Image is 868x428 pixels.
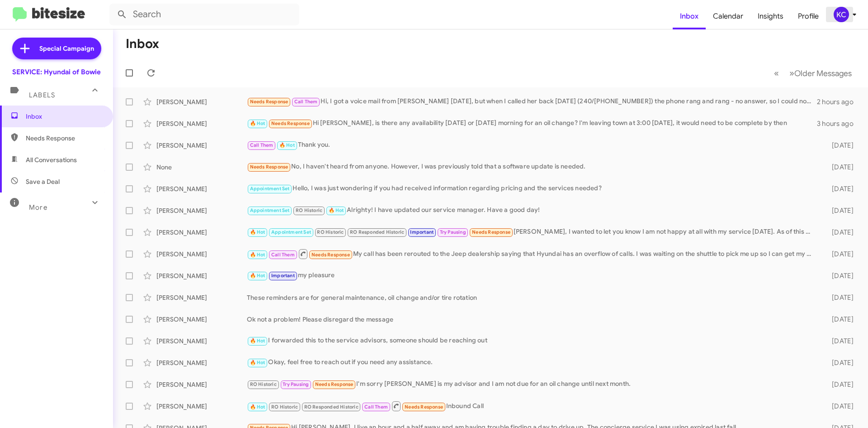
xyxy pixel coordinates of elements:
[29,203,47,212] span: More
[156,402,247,411] div: [PERSON_NAME]
[817,228,861,237] div: [DATE]
[247,96,817,107] div: Hi, I got a voice mail from [PERSON_NAME] [DATE], but when I called her back [DATE] (240/[PHONE_N...
[440,229,466,235] span: Try Pausing
[472,229,510,235] span: Needs Response
[247,293,817,302] div: These reminders are for general maintenance, oil change and/or tire rotation
[250,404,265,410] span: 🔥 Hot
[750,3,791,29] a: Insights
[250,360,265,365] span: 🔥 Hot
[156,163,247,172] div: None
[271,404,298,410] span: RO Historic
[784,64,857,82] button: Next
[250,273,265,279] span: 🔥 Hot
[156,315,247,324] div: [PERSON_NAME]
[250,164,288,170] span: Needs Response
[247,315,817,324] div: Ok not a problem! Please disregard the message
[250,338,265,344] span: 🔥 Hot
[271,229,311,235] span: Appointment Set
[156,206,247,215] div: [PERSON_NAME]
[769,64,784,82] button: Previous
[156,380,247,389] div: [PERSON_NAME]
[247,140,817,150] div: Thank you.
[817,293,861,302] div: [DATE]
[271,120,310,126] span: Needs Response
[817,119,861,128] div: 3 hours ago
[350,229,404,235] span: RO Responded Historic
[817,97,861,106] div: 2 hours ago
[817,141,861,150] div: [DATE]
[126,37,159,51] h1: Inbox
[817,250,861,259] div: [DATE]
[673,3,706,29] a: Inbox
[250,120,265,126] span: 🔥 Hot
[817,337,861,346] div: [DATE]
[364,404,388,410] span: Call Them
[791,3,826,29] a: Profile
[410,229,434,235] span: Important
[271,273,295,279] span: Important
[247,183,817,194] div: Hello, I was just wondering if you had received information regarding pricing and the services ne...
[247,336,817,346] div: I forwarded this to the service advisors, someone should be reaching out
[250,99,288,105] span: Needs Response
[817,184,861,193] div: [DATE]
[12,38,101,59] a: Special Campaign
[794,68,852,78] span: Older Messages
[156,119,247,128] div: [PERSON_NAME]
[279,142,295,148] span: 🔥 Hot
[156,250,247,259] div: [PERSON_NAME]
[250,142,274,148] span: Call Them
[250,381,277,387] span: RO Historic
[156,358,247,367] div: [PERSON_NAME]
[26,112,103,121] span: Inbox
[774,67,779,79] span: «
[817,206,861,215] div: [DATE]
[39,44,94,53] span: Special Campaign
[311,252,350,258] span: Needs Response
[247,162,817,172] div: No, I haven't heard from anyone. However, I was previously told that a software update is needed.
[283,381,309,387] span: Try Pausing
[706,3,750,29] a: Calendar
[817,358,861,367] div: [DATE]
[156,184,247,193] div: [PERSON_NAME]
[247,118,817,129] div: Hi [PERSON_NAME], is there any availability [DATE] or [DATE] morning for an oil change? I'm leavi...
[405,404,443,410] span: Needs Response
[834,7,849,22] div: KC
[250,186,290,192] span: Appointment Set
[817,402,861,411] div: [DATE]
[247,248,817,260] div: My call has been rerouted to the Jeep dealership saying that Hyundai has an overflow of calls. I ...
[329,207,344,213] span: 🔥 Hot
[247,227,817,237] div: [PERSON_NAME], I wanted to let you know I am not happy at all with my service [DATE]. As of this ...
[29,91,55,99] span: Labels
[156,228,247,237] div: [PERSON_NAME]
[817,271,861,280] div: [DATE]
[271,252,295,258] span: Call Them
[317,229,344,235] span: RO Historic
[156,337,247,346] div: [PERSON_NAME]
[247,379,817,390] div: I'm sorry [PERSON_NAME] is my advisor and I am not due for an oil change until next month.
[109,4,299,25] input: Search
[304,404,359,410] span: RO Responded Historic
[26,155,77,164] span: All Conversations
[26,134,103,143] span: Needs Response
[826,7,858,22] button: KC
[12,67,101,77] div: SERVICE: Hyundai of Bowie
[247,357,817,368] div: Okay, feel free to reach out if you need any assistance.
[250,252,265,258] span: 🔥 Hot
[789,67,794,79] span: »
[156,293,247,302] div: [PERSON_NAME]
[817,315,861,324] div: [DATE]
[26,177,60,186] span: Save a Deal
[247,205,817,216] div: Alrighty! I have updated our service manager. Have a good day!
[315,381,354,387] span: Needs Response
[247,270,817,281] div: my pleasure
[250,207,290,213] span: Appointment Set
[247,400,817,412] div: Inbound Call
[156,271,247,280] div: [PERSON_NAME]
[296,207,322,213] span: RO Historic
[769,64,857,82] nav: Page navigation example
[817,380,861,389] div: [DATE]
